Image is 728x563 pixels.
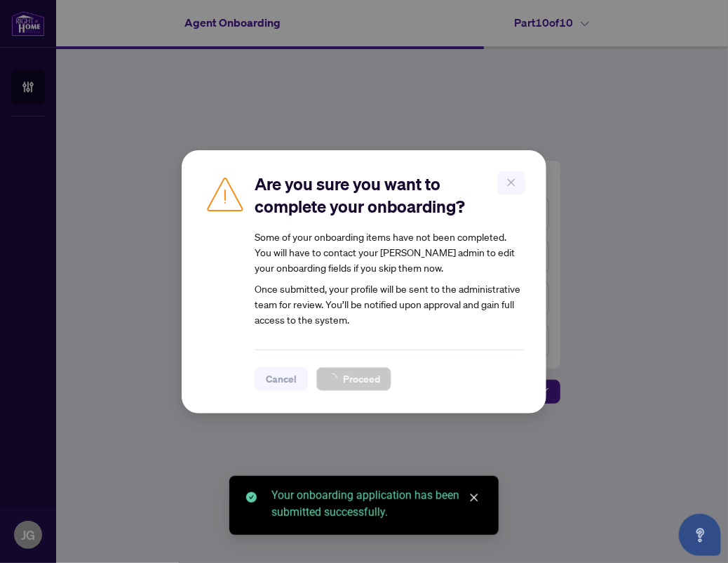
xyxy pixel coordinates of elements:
img: Caution Icon [204,173,246,215]
span: close [469,493,479,503]
h2: Are you sure you want to complete your onboarding? [255,173,524,218]
a: Close [466,490,482,505]
span: check-circle [246,492,257,503]
div: Your onboarding application has been submitted successfully. [271,487,482,521]
button: Open asap [679,514,721,556]
div: Some of your onboarding items have not been completed. You will have to contact your [PERSON_NAME... [255,229,524,275]
article: Once submitted, your profile will be sent to the administrative team for review. You’ll be notifi... [255,229,524,327]
button: Cancel [255,367,308,391]
button: Proceed [316,367,391,391]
